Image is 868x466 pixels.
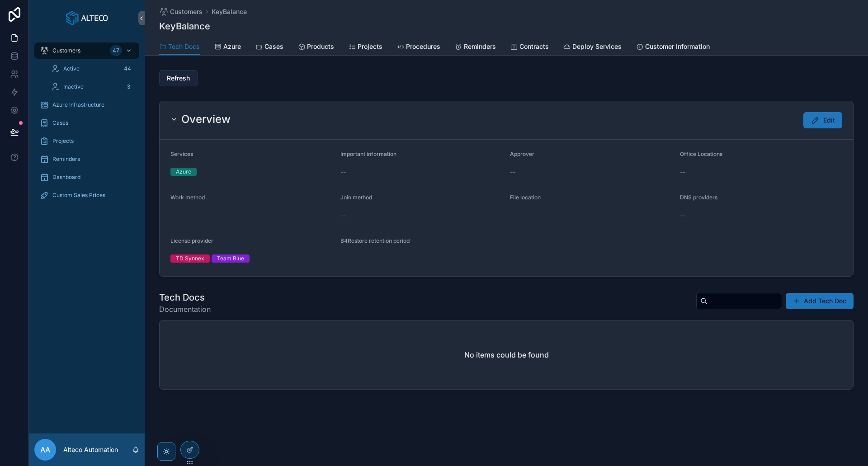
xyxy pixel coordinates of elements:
span: Products [307,42,334,51]
span: Contracts [519,42,549,51]
a: Customers [159,7,203,16]
span: AA [40,444,50,455]
a: Dashboard [34,169,139,185]
a: Procedures [397,38,440,56]
span: Customers [52,47,80,54]
a: Cases [255,38,283,56]
span: Reminders [464,42,496,51]
a: Azure [214,38,241,56]
span: Azure [223,42,241,51]
span: Customers [170,7,203,16]
div: 47 [110,45,122,56]
a: Cases [34,115,139,131]
a: Contracts [510,38,549,56]
button: Edit [803,112,842,128]
span: Refresh [167,74,190,83]
span: DNS providers [680,194,717,201]
a: KeyBalance [212,7,247,16]
button: Refresh [159,70,198,86]
div: scrollable content [29,36,145,215]
a: Customers47 [34,42,139,59]
span: Procedures [406,42,440,51]
span: Cases [52,119,68,127]
span: Important information [340,151,396,157]
div: 3 [123,81,134,92]
span: Join method [340,194,372,201]
a: Products [298,38,334,56]
span: Work method [170,194,205,201]
button: Add Tech Doc [786,293,854,309]
span: License provider [170,237,213,244]
span: Projects [52,137,74,145]
span: Reminders [52,155,80,163]
span: Dashboard [52,174,80,181]
span: Tech Docs [168,42,200,51]
span: -- [340,211,346,220]
a: Deploy Services [563,38,622,56]
a: Reminders [34,151,139,167]
span: -- [680,168,685,177]
span: Documentation [159,304,211,315]
span: Inactive [63,83,84,90]
span: Approver [510,151,534,157]
span: -- [680,211,685,220]
div: TD Synnex [176,254,204,263]
div: Azure [176,168,191,176]
span: File location [510,194,541,201]
a: Tech Docs [159,38,200,56]
span: -- [340,168,346,177]
span: Office Locations [680,151,722,157]
span: Active [63,65,80,72]
div: 44 [121,63,134,74]
a: Custom Sales Prices [34,187,139,203]
a: Active44 [45,61,139,77]
span: B4Restore retention period [340,237,410,244]
span: Custom Sales Prices [52,192,105,199]
h2: Overview [181,112,231,127]
p: Alteco Automation [63,445,118,454]
h2: No items could be found [464,349,549,360]
a: Reminders [455,38,496,56]
span: Deploy Services [572,42,622,51]
span: Services [170,151,193,157]
span: -- [510,168,515,177]
span: Edit [823,116,835,125]
span: Customer Information [645,42,710,51]
span: Azure Infrastructure [52,101,104,108]
span: Projects [358,42,382,51]
a: Customer Information [636,38,710,56]
img: App logo [66,11,108,25]
span: Cases [264,42,283,51]
a: Inactive3 [45,79,139,95]
a: Projects [34,133,139,149]
div: Team Blue [217,254,244,263]
h1: Tech Docs [159,291,211,304]
h1: KeyBalance [159,20,210,33]
a: Projects [349,38,382,56]
a: Azure Infrastructure [34,97,139,113]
